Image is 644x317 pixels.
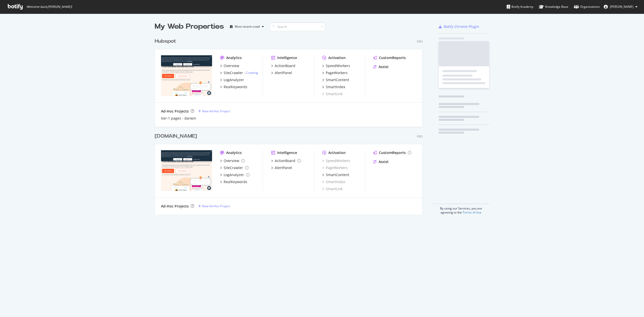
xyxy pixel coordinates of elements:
a: PageWorkers [322,70,348,75]
div: Organizations [574,4,600,9]
div: Activation [328,55,346,60]
a: AlertPanel [271,70,292,75]
div: Ad-Hoc Projects [161,204,189,209]
button: Most recent crawl [228,23,266,31]
input: Search [270,22,325,31]
a: Terms of Use [463,210,481,215]
div: Analytics [226,150,242,155]
div: New Ad-Hoc Project [202,109,230,113]
a: SmartContent [322,77,349,82]
div: LogAnalyzer [224,77,244,82]
a: LogAnalyzer [220,77,244,82]
a: SiteCrawler- Crawling [220,70,258,75]
div: Overview [224,158,239,163]
a: SmartLink [322,186,343,191]
div: SmartContent [326,172,349,177]
div: AlertPanel [275,165,292,170]
div: Botify Academy [507,4,533,9]
div: PageWorkers [326,70,348,75]
div: - [244,71,258,75]
a: AlertPanel [271,165,292,170]
a: SmartContent [322,172,349,177]
a: ActionBoard [271,63,295,68]
div: SiteCrawler [224,70,243,75]
div: Hubspot [155,38,176,45]
div: SiteCrawler [224,165,243,170]
a: ActionBoard [271,158,301,163]
div: Assist [379,64,389,69]
div: SmartIndex [326,84,345,89]
div: Intelligence [277,150,297,155]
div: RealKeywords [224,84,247,89]
img: hubspot-bulkdataexport.com [161,150,212,191]
a: SiteCrawler [220,165,249,170]
a: CustomReports [373,55,406,60]
div: Assist [379,159,389,164]
div: Pro [417,134,423,139]
a: Assist [373,159,389,164]
a: SmartIndex [322,179,345,184]
div: RealKeywords [224,179,247,184]
div: New Ad-Hoc Project [202,204,230,208]
div: Analytics [226,55,242,60]
a: Crawling [246,71,258,75]
div: SmartContent [326,77,349,82]
a: Overview [220,158,245,163]
a: Assist [373,64,389,69]
div: grid [155,32,427,215]
div: Pro [417,39,423,44]
a: New Ad-Hoc Project [198,109,230,113]
a: Botify Chrome Plugin [439,24,479,29]
a: New Ad-Hoc Project [198,204,230,208]
a: PageWorkers [322,165,348,170]
div: Activation [328,150,346,155]
div: ActionBoard [275,63,295,68]
a: [DOMAIN_NAME] [155,133,199,140]
a: Hubspot [155,38,178,45]
a: CustomReports [373,150,411,155]
a: SmartIndex [322,84,345,89]
span: Victor Pan [610,5,633,9]
span: Welcome back, [PERSON_NAME] ! [26,5,72,9]
button: [PERSON_NAME] [600,3,641,11]
div: Botify Chrome Plugin [444,24,479,29]
div: CustomReports [379,150,406,155]
div: ActionBoard [275,158,295,163]
div: Overview [224,63,239,68]
div: By using our Services, you are agreeing to the [432,204,489,215]
a: Overview [220,63,239,68]
div: Intelligence [277,55,297,60]
a: RealKeywords [220,84,247,89]
a: SpeedWorkers [322,63,350,68]
img: hubspot.com [161,55,212,96]
div: Most recent crawl [235,25,260,28]
a: SpeedWorkers [322,158,350,163]
a: RealKeywords [220,179,247,184]
div: CustomReports [379,55,406,60]
div: Knowledge Base [539,4,568,9]
div: LogAnalyzer [224,172,244,177]
div: Ad-Hoc Projects [161,109,189,114]
a: tier-1 pages - darwin [161,116,196,121]
div: AlertPanel [275,70,292,75]
div: My Web Properties [155,22,224,32]
div: [DOMAIN_NAME] [155,133,197,140]
a: SmartLink [322,91,343,96]
div: SpeedWorkers [326,63,350,68]
a: LogAnalyzer [220,172,250,177]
